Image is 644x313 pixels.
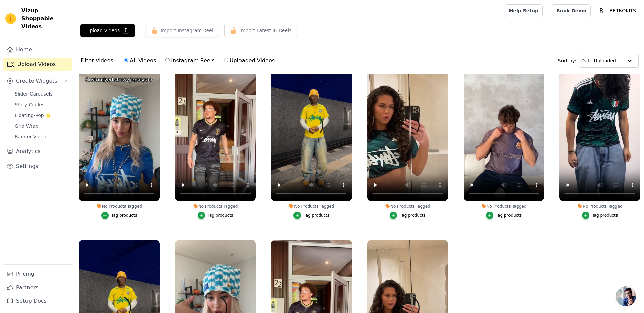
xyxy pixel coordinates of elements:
[596,5,639,17] button: R RETROKITS
[552,4,591,17] a: Book Demo
[198,212,233,219] button: Tag products
[15,123,38,129] span: Grid Wrap
[616,286,636,306] a: Open chat
[3,43,72,56] a: Home
[239,27,292,34] span: Import Latest IG Reels
[486,212,522,219] button: Tag products
[505,4,543,17] a: Help Setup
[3,74,72,88] button: Create Widgets
[16,77,57,85] span: Create Widgets
[80,53,278,68] div: Filter Videos:
[271,204,352,209] div: No Products Tagged
[11,111,72,120] a: Floating-Pop ⭐
[464,204,544,209] div: No Products Tagged
[496,213,522,218] div: Tag products
[558,54,639,68] div: Sort by:
[21,7,69,31] span: Vizup Shoppable Videos
[11,89,72,99] a: Slider Carousels
[5,13,16,24] img: Vizup
[80,24,135,37] button: Upload Videos
[559,204,640,209] div: No Products Tagged
[11,132,72,141] a: Banner Video
[124,56,156,65] label: All Videos
[224,56,275,65] label: Uploaded Videos
[111,213,137,218] div: Tag products
[592,213,618,218] div: Tag products
[15,112,51,119] span: Floating-Pop ⭐
[3,267,72,281] a: Pricing
[15,90,53,97] span: Slider Carousels
[11,100,72,109] a: Story Circles
[15,101,44,108] span: Story Circles
[400,213,426,218] div: Tag products
[293,212,329,219] button: Tag products
[146,24,219,37] button: Import Instagram Reel
[582,212,618,219] button: Tag products
[3,294,72,308] a: Setup Docs
[79,204,160,209] div: No Products Tagged
[3,160,72,173] a: Settings
[165,58,170,62] input: Instagram Reels
[224,58,228,62] input: Uploaded Videos
[101,212,137,219] button: Tag products
[367,204,448,209] div: No Products Tagged
[175,204,256,209] div: No Products Tagged
[304,213,329,218] div: Tag products
[224,24,298,37] button: Import Latest IG Reels
[11,121,72,131] a: Grid Wrap
[3,281,72,294] a: Partners
[208,213,233,218] div: Tag products
[3,58,72,71] a: Upload Videos
[599,7,603,14] text: R
[15,133,46,140] span: Banner Video
[165,56,215,65] label: Instagram Reels
[390,212,426,219] button: Tag products
[3,145,72,158] a: Analytics
[607,5,639,17] p: RETROKITS
[124,58,128,62] input: All Videos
